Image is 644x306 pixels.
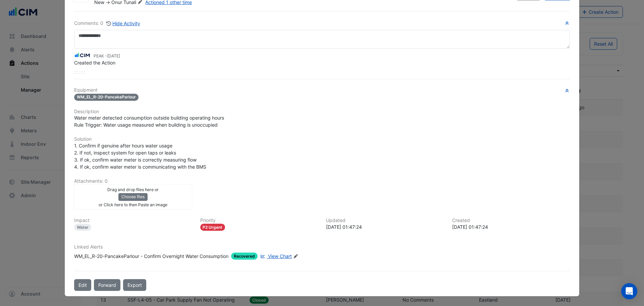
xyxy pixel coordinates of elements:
h6: Attachments: 0 [74,178,570,184]
span: Recovered [231,253,258,260]
div: Comments: 0 [74,19,141,27]
span: Created the Action [74,60,115,65]
h6: Equipment [74,87,570,93]
h6: Solution [74,136,570,142]
span: Water meter detected consumption outside building operating hours Rule Trigger: Water usage measu... [74,115,224,128]
button: Forward [94,279,120,291]
a: View Chart [259,253,292,260]
button: Edit [74,279,91,291]
fa-icon: Edit Linked Alerts [293,254,298,259]
span: WM_EL_R-20-PancakeParlour [74,94,139,101]
div: WM_EL_R-20-PancakeParlour - Confirm Overnight Water Consumption [74,253,228,260]
span: 2025-09-28 01:47:24 [107,53,120,58]
small: Drag and drop files here or [107,187,159,192]
div: [DATE] 01:47:24 [452,223,570,230]
span: 1. Confirm if genuine after hours water usage 2. If not, inspect system for open taps or leaks 3.... [74,143,206,170]
h6: Priority [200,218,318,223]
div: Open Intercom Messenger [621,283,637,299]
h6: Created [452,218,570,223]
small: PEAK - [94,53,120,59]
small: or Click here to then Paste an image [99,202,167,207]
div: P2 Urgent [200,224,225,231]
h6: Impact [74,218,192,223]
h6: Linked Alerts [74,244,570,250]
span: View Chart [268,253,292,259]
img: CIM [74,52,91,59]
button: Choose files [118,193,148,201]
button: Hide Activity [106,19,141,27]
div: Water [74,224,91,231]
div: [DATE] 01:47:24 [326,223,444,230]
h6: Description [74,109,570,115]
a: Export [123,279,146,291]
h6: Updated [326,218,444,223]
